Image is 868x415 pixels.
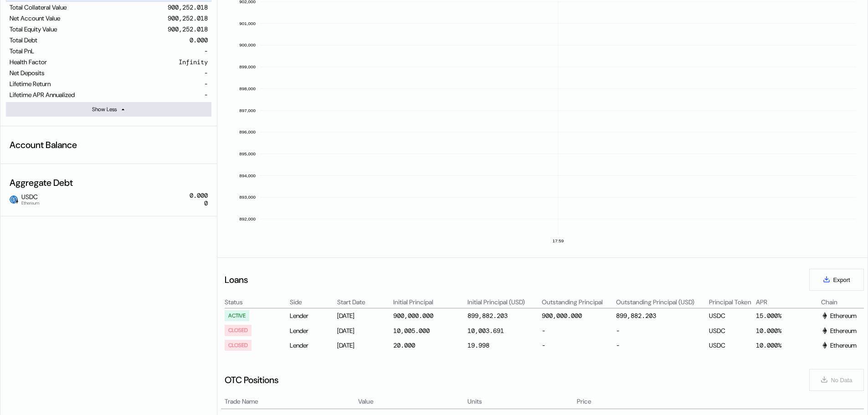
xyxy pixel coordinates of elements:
div: - [616,340,707,351]
div: Aggregate Debt [6,173,211,192]
img: svg+xml,%3c [821,327,828,334]
div: ACTIVE [228,313,246,319]
span: Price [577,397,591,406]
div: [DATE] [337,310,392,321]
text: 894,000 [240,173,256,178]
span: Value [358,397,374,406]
div: Net Deposits [10,69,44,77]
img: svg+xml,%3c [15,199,19,204]
div: Lifetime Return [10,80,51,88]
div: - [204,69,208,77]
span: Ethereum [21,201,39,205]
text: 17:59 [553,238,564,243]
div: 899,882.203 [467,312,508,320]
div: 900,252.018 [168,14,208,22]
div: Ethereum [821,341,857,349]
span: Trade Name [225,397,258,406]
div: 900,000.000 [542,312,582,320]
div: USDC [709,340,755,351]
div: Health Factor [10,58,47,66]
div: Show Less [92,106,117,113]
div: Total Debt [10,36,37,44]
div: Status [225,298,288,306]
text: 899,000 [240,64,256,69]
text: 893,000 [240,195,256,200]
div: 20.000 [393,341,415,349]
img: usdc.png [10,195,18,204]
div: Start Date [337,298,392,306]
div: - [542,325,615,336]
div: USDC [709,325,755,336]
div: Initial Principal [393,298,466,306]
div: Infinity [179,58,208,66]
div: [DATE] [337,340,392,351]
img: svg+xml,%3c [821,342,828,349]
div: Lender [290,310,335,321]
text: 895,000 [240,151,256,156]
div: Side [290,298,335,306]
div: 19.998 [467,341,489,349]
div: 10,005.000 [393,327,430,335]
text: 901,000 [240,21,256,26]
div: 10.000% [756,340,820,351]
div: USDC [709,310,755,321]
button: Export [809,269,864,291]
div: APR [756,298,820,306]
div: - [542,340,615,351]
div: Lifetime APR Annualized [10,91,75,99]
div: Lender [290,325,335,336]
span: Units [467,397,482,406]
div: - [204,91,208,99]
div: 10.000% [756,325,820,336]
div: Account Balance [6,135,211,154]
div: OTC Positions [225,374,278,386]
div: 900,000.000 [393,312,433,320]
div: CLOSED [228,327,248,333]
div: CLOSED [228,342,248,348]
div: Total Equity Value [10,25,57,33]
div: 0 [190,192,208,207]
div: 900,252.018 [168,25,208,33]
div: Ethereum [821,327,857,335]
div: Principal Token [709,298,755,306]
div: Lender [290,340,335,351]
div: Total PnL [10,47,34,55]
div: - [616,325,707,336]
div: Ethereum [821,312,857,320]
text: 897,000 [240,108,256,113]
div: - [204,80,208,88]
span: USDC [18,193,39,205]
button: Show Less [6,102,211,117]
div: 900,252.018 [168,3,208,11]
div: Outstanding Principal [542,298,615,306]
div: 15.000% [756,310,820,321]
span: Export [833,277,850,283]
div: 0.000 [190,36,208,44]
div: Loans [225,274,248,286]
div: 0.000 [190,192,208,200]
img: svg+xml,%3c [821,312,828,319]
div: Initial Principal (USD) [467,298,540,306]
text: 898,000 [240,86,256,91]
text: 896,000 [240,129,256,134]
div: Outstanding Principal (USD) [616,298,707,306]
div: - [204,47,208,55]
div: Net Account Value [10,14,60,22]
div: 899,882.203 [616,312,656,320]
div: 10,003.691 [467,327,504,335]
text: 892,000 [240,216,256,221]
div: Total Collateral Value [10,3,67,11]
text: 900,000 [240,42,256,47]
div: [DATE] [337,325,392,336]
